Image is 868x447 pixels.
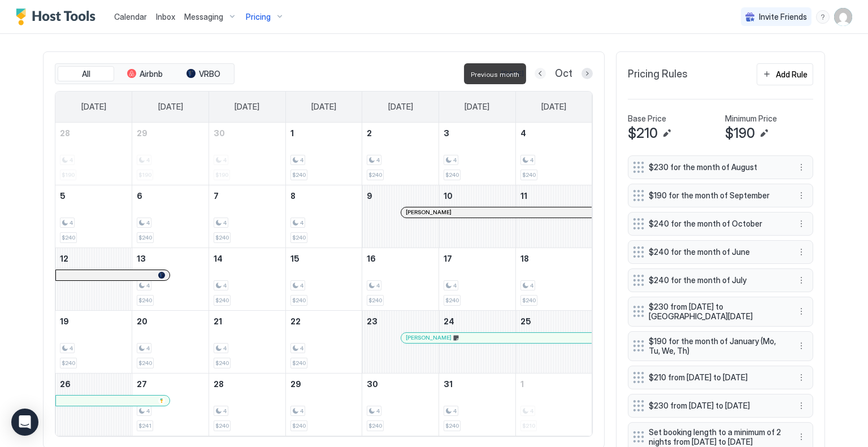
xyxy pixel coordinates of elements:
a: October 28, 2025 [209,374,285,394]
td: October 21, 2025 [209,310,285,373]
a: October 1, 2025 [286,123,362,144]
span: 4 [300,219,303,227]
td: October 14, 2025 [209,248,285,310]
button: More options [795,339,808,353]
span: $240 [215,234,229,241]
span: $230 from [DATE] to [GEOGRAPHIC_DATA][DATE] [649,302,783,322]
a: October 11, 2025 [516,185,592,206]
span: 4 [146,345,150,352]
span: $240 [292,234,306,241]
span: 4 [300,345,303,352]
span: 12 [60,254,68,263]
span: 1 [520,379,524,389]
span: 4 [376,282,380,289]
span: $190 for the month of September [649,190,783,201]
td: October 24, 2025 [439,310,516,373]
td: October 6, 2025 [132,185,209,248]
span: 10 [444,191,453,201]
button: More options [795,189,808,202]
span: $240 [368,171,382,179]
span: Set booking length to a minimum of 2 nights from [DATE] to [DATE] [649,427,783,447]
a: October 7, 2025 [209,185,285,206]
button: VRBO [175,66,232,82]
span: 4 [223,407,227,415]
span: 16 [367,254,376,263]
td: October 8, 2025 [285,185,362,248]
span: 7 [214,191,219,201]
div: menu [795,339,808,353]
span: $210 from [DATE] to [DATE] [649,372,783,383]
span: $240 [138,297,152,304]
span: $241 [138,422,151,429]
span: 31 [444,379,453,389]
a: October 19, 2025 [55,311,132,332]
span: 4 [70,219,73,227]
span: $240 [62,359,75,367]
a: October 16, 2025 [362,248,439,269]
span: $210 [628,125,658,142]
td: October 17, 2025 [439,248,516,310]
span: VRBO [199,69,220,79]
a: October 14, 2025 [209,248,285,269]
a: Monday [147,92,194,122]
a: October 9, 2025 [362,185,439,206]
td: October 9, 2025 [362,185,439,248]
span: Messaging [184,12,223,22]
span: 4 [146,282,150,289]
span: 20 [137,316,147,326]
td: October 19, 2025 [55,310,132,373]
div: [PERSON_NAME] [406,209,587,216]
a: October 17, 2025 [439,248,515,269]
span: All [82,69,90,79]
span: 4 [70,345,73,352]
a: Saturday [530,92,578,122]
button: More options [795,274,808,287]
a: October 26, 2025 [55,374,132,394]
div: Open Intercom Messenger [11,409,38,436]
td: September 29, 2025 [132,123,209,185]
a: October 20, 2025 [132,311,209,332]
button: Edit [660,127,674,140]
span: Inbox [156,12,175,21]
span: [DATE] [235,102,259,112]
a: October 18, 2025 [516,248,592,269]
button: Edit [757,127,771,140]
span: $240 for the month of July [649,275,783,285]
span: $240 [62,234,75,241]
span: 4 [223,282,227,289]
span: Pricing [246,12,271,22]
td: September 30, 2025 [209,123,285,185]
a: October 3, 2025 [439,123,515,144]
span: 29 [137,128,147,138]
a: November 1, 2025 [516,374,592,394]
a: Friday [453,92,501,122]
span: Pricing Rules [628,68,688,81]
span: 3 [444,128,449,138]
span: $240 for the month of October [649,219,783,229]
span: 4 [300,407,303,415]
span: 5 [60,191,66,201]
span: $240 [445,422,459,429]
td: October 13, 2025 [132,248,209,310]
a: October 4, 2025 [516,123,592,144]
td: October 4, 2025 [515,123,592,185]
a: September 30, 2025 [209,123,285,144]
span: 4 [453,157,457,164]
div: Add Rule [776,68,808,80]
a: October 27, 2025 [132,374,209,394]
a: October 24, 2025 [439,311,515,332]
span: [DATE] [158,102,183,112]
span: 4 [376,157,380,164]
span: 4 [146,219,150,227]
span: 4 [300,157,303,164]
td: October 12, 2025 [55,248,132,310]
span: [PERSON_NAME] [406,209,452,216]
div: [PERSON_NAME] [406,334,587,341]
td: October 16, 2025 [362,248,439,310]
span: Invite Friends [759,12,807,22]
td: October 11, 2025 [515,185,592,248]
div: User profile [834,8,852,26]
span: $190 [725,125,755,142]
span: $240 [292,171,306,179]
div: menu [795,245,808,259]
